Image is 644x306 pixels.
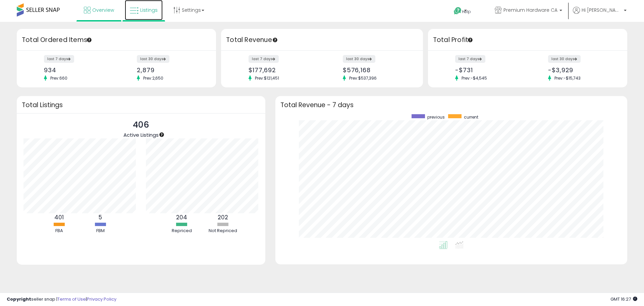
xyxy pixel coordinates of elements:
[176,213,187,221] b: 204
[218,213,228,221] b: 202
[453,7,462,15] i: Get Help
[582,7,622,13] span: Hi [PERSON_NAME]
[226,35,418,45] h3: Total Revenue
[99,213,102,221] b: 5
[123,131,159,138] span: Active Listings
[80,228,120,234] div: FBM
[343,67,411,74] div: $576,168
[137,67,204,74] div: 2,879
[249,55,279,63] label: last 7 days
[57,296,86,302] a: Terms of Use
[162,228,202,234] div: Repriced
[7,296,116,303] div: seller snap | |
[47,75,71,81] span: Prev: 660
[573,7,627,22] a: Hi [PERSON_NAME]
[610,296,637,302] span: 2025-08-10 16:27 GMT
[467,37,473,43] div: Tooltip anchor
[22,35,211,45] h3: Total Ordered Items
[123,119,159,131] p: 406
[503,7,557,13] span: Premium Hardware CA
[54,213,64,221] b: 401
[7,296,31,302] strong: Copyright
[462,9,471,14] span: Help
[448,2,484,22] a: Help
[159,132,165,138] div: Tooltip anchor
[346,75,380,81] span: Prev: $537,396
[44,55,74,63] label: last 7 days
[44,67,111,74] div: 934
[87,296,116,302] a: Privacy Policy
[280,102,622,107] h3: Total Revenue - 7 days
[137,55,169,63] label: last 30 days
[140,75,167,81] span: Prev: 2,650
[86,37,92,43] div: Tooltip anchor
[92,7,114,13] span: Overview
[464,114,478,120] span: current
[458,75,490,81] span: Prev: -$4,545
[427,114,445,120] span: previous
[343,55,375,63] label: last 30 days
[455,55,485,63] label: last 7 days
[39,228,79,234] div: FBA
[140,7,158,13] span: Listings
[433,35,622,45] h3: Total Profit
[548,55,581,63] label: last 30 days
[551,75,584,81] span: Prev: -$15,743
[203,228,243,234] div: Not Repriced
[455,67,523,74] div: -$731
[22,102,260,107] h3: Total Listings
[548,67,615,74] div: -$3,929
[252,75,282,81] span: Prev: $121,451
[272,37,278,43] div: Tooltip anchor
[249,67,317,74] div: $177,692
